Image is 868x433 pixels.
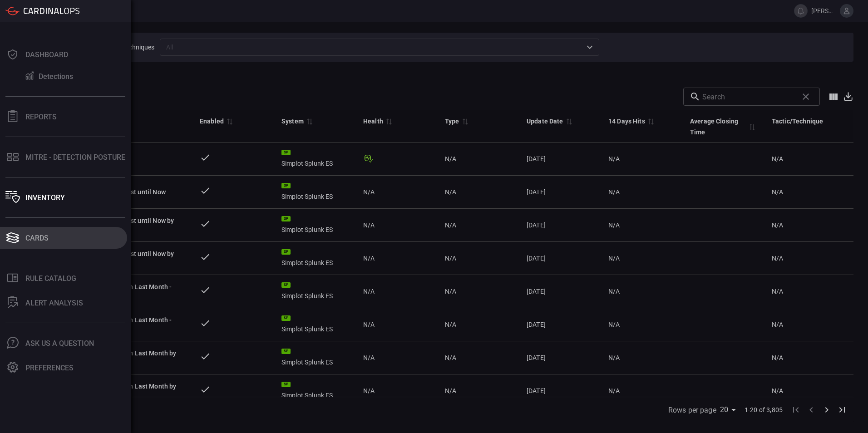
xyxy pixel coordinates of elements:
span: Sort by Enabled descending [224,117,235,125]
button: Export [843,91,853,102]
span: N/A [363,386,375,395]
span: Sort by Health ascending [383,117,394,125]
span: Go to previous page [804,405,819,413]
div: Rows per page [720,403,739,417]
span: Go to last page [834,405,850,413]
span: N/A [445,288,456,295]
div: SP [281,349,291,354]
span: [PERSON_NAME].[PERSON_NAME] [811,7,836,15]
div: Simplot Splunk ES [281,216,349,234]
td: [DATE] [519,242,601,275]
span: Sort by Type descending [459,117,470,125]
div: Simplot Splunk ES [281,183,349,201]
div: Tactic/Technique [772,116,823,127]
div: Ask Us A Question [25,339,94,348]
span: Sort by System ascending [304,117,315,125]
td: [DATE] [519,374,601,408]
div: Simplot Splunk ES [281,150,349,168]
div: SP [281,249,291,255]
td: [DATE] [519,143,601,176]
input: All [163,41,582,53]
span: N/A [445,255,456,262]
button: Go to last page [834,402,850,418]
div: 14 Days Hits [608,116,645,127]
button: Go to next page [819,402,834,418]
span: N/A [608,155,620,162]
span: N/A [445,354,456,361]
span: N/A [445,221,456,229]
span: N/A [772,387,783,394]
span: N/A [772,255,783,262]
input: Search [702,88,794,106]
div: Cards [25,234,49,242]
span: Go to next page [819,405,834,413]
span: N/A [363,353,375,362]
span: Clear search [798,89,814,104]
span: N/A [363,187,375,197]
button: Show/Hide columns [824,88,843,106]
div: SP [281,183,291,188]
span: Sort by 14 Days Hits descending [645,117,656,125]
span: N/A [772,221,783,229]
div: SP [281,315,291,321]
div: Simplot Splunk ES [281,249,349,267]
td: [DATE] [519,341,601,374]
div: Update Date [527,116,563,127]
div: Reports [25,113,57,121]
span: Sort by Average Closing Time descending [746,123,757,131]
span: N/A [363,254,375,263]
div: Detections [39,72,73,81]
span: Go to first page [788,405,804,413]
span: N/A [772,288,783,295]
span: N/A [772,321,783,328]
span: N/A [445,188,456,196]
span: N/A [772,155,783,162]
td: [DATE] [519,308,601,341]
td: [DATE] [519,176,601,209]
td: [DATE] [519,275,601,308]
div: Inventory [25,193,65,202]
label: Rows per page [668,405,716,415]
span: 1-20 of 3,805 [745,405,783,414]
span: N/A [608,288,620,295]
span: N/A [445,387,456,394]
div: Type [445,116,459,127]
span: N/A [608,221,620,229]
div: SP [281,382,291,387]
span: N/A [608,321,620,328]
div: SP [281,216,291,221]
div: Enabled [200,116,224,127]
span: N/A [363,320,375,329]
td: [DATE] [519,209,601,242]
span: N/A [772,188,783,196]
span: N/A [445,321,456,328]
div: System [281,116,304,127]
div: Simplot Splunk ES [281,282,349,300]
div: Rule Catalog [25,274,76,283]
button: Open [583,41,596,54]
div: ALERT ANALYSIS [25,299,83,307]
span: N/A [363,221,375,230]
span: Sort by Update Date descending [563,117,574,125]
span: N/A [608,354,620,361]
span: N/A [363,287,375,296]
div: SP [281,282,291,288]
div: Simplot Splunk ES [281,315,349,334]
div: SP [281,150,291,155]
span: N/A [608,255,620,262]
span: N/A [608,188,620,196]
span: N/A [772,354,783,361]
span: N/A [445,155,456,162]
div: Average Closing Time [690,116,746,138]
div: Dashboard [25,50,68,59]
div: Health [363,116,383,127]
div: Preferences [25,364,74,372]
span: N/A [608,387,620,394]
div: Simplot Splunk ES [281,349,349,367]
